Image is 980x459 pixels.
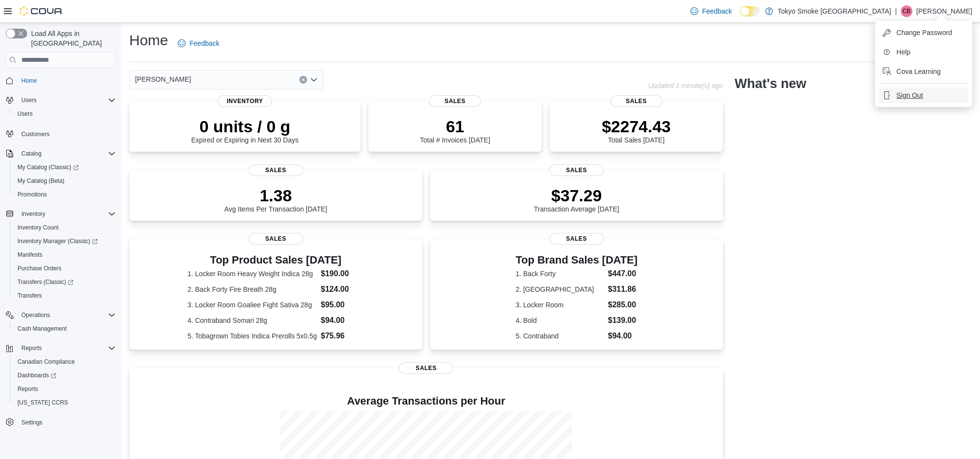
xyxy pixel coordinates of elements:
a: Feedback [174,34,223,53]
div: Expired or Expiring in Next 30 Days [191,117,299,144]
span: Catalog [21,150,41,158]
a: My Catalog (Classic) [10,160,120,174]
button: Inventory [17,208,49,220]
dd: $447.00 [608,268,637,280]
dd: $94.00 [608,330,637,342]
dd: $75.96 [321,330,364,342]
span: Sign Out [896,90,923,100]
span: My Catalog (Beta) [14,175,116,187]
a: Dashboards [10,369,120,382]
button: Catalog [2,147,120,160]
img: Cova [19,6,63,16]
span: Feedback [189,38,219,48]
a: My Catalog (Beta) [14,175,69,187]
p: 0 units / 0 g [191,117,299,136]
a: Promotions [14,189,51,200]
span: Users [17,94,116,106]
span: Inventory [21,210,45,218]
span: Catalog [17,148,116,159]
a: Cash Management [14,323,70,335]
span: Canadian Compliance [17,358,75,366]
p: $37.29 [534,186,619,205]
span: Sales [610,95,662,107]
span: Dashboards [17,371,56,379]
span: Cash Management [17,325,67,333]
span: Reports [17,385,38,393]
p: 1.38 [224,186,327,205]
span: Change Password [896,28,952,37]
a: Feedback [687,1,736,21]
button: Home [2,73,120,88]
span: My Catalog (Classic) [14,161,116,173]
span: Promotions [17,191,47,198]
dt: 1. Back Forty [516,269,604,279]
button: Canadian Compliance [10,355,120,369]
dt: 3. Locker Room [516,300,604,310]
span: Users [17,110,33,118]
a: Inventory Count [14,222,63,233]
span: [US_STATE] CCRS [17,399,68,406]
span: Reports [21,344,42,352]
a: Manifests [14,249,46,261]
a: Settings [17,417,46,428]
button: Users [17,94,40,106]
span: Users [14,108,116,120]
a: Transfers [14,290,46,301]
span: Sales [429,95,481,107]
span: Reports [14,383,116,395]
button: Users [10,107,120,121]
button: My Catalog (Beta) [10,174,120,188]
button: Cash Management [10,322,120,335]
a: My Catalog (Classic) [14,161,83,173]
span: My Catalog (Beta) [17,177,65,185]
a: [US_STATE] CCRS [14,397,72,408]
span: Manifests [17,251,42,259]
span: CB [903,5,911,17]
span: Purchase Orders [14,263,116,274]
span: [PERSON_NAME] [135,73,191,85]
span: Inventory Count [14,222,116,233]
a: Inventory Manager (Classic) [10,234,120,248]
button: Promotions [10,188,120,201]
button: Catalog [17,148,45,159]
span: Inventory Count [17,224,59,231]
a: Transfers (Classic) [14,276,77,288]
dt: 5. Contraband [516,331,604,341]
a: Customers [17,128,53,140]
button: Open list of options [310,76,318,84]
dd: $311.86 [608,283,637,295]
span: Customers [21,130,50,138]
span: Purchase Orders [17,265,62,272]
dt: 2. Back Forty Fire Breath 28g [188,284,317,294]
span: Transfers (Classic) [14,276,116,288]
h3: Top Product Sales [DATE] [188,254,364,266]
dd: $285.00 [608,299,637,311]
dt: 1. Locker Room Heavy Weight Indica 28g [188,269,317,279]
nav: Complex example [6,70,116,455]
button: Purchase Orders [10,262,120,275]
dt: 5. Tobagrown Tobies Indica Prerolls 5x0.5g [188,331,317,341]
button: Reports [17,342,46,354]
span: Operations [17,309,116,321]
span: My Catalog (Classic) [17,163,79,171]
a: Transfers (Classic) [10,275,120,289]
button: Inventory [2,207,120,221]
dd: $139.00 [608,315,637,326]
span: Cova Learning [896,67,941,76]
dt: 4. Contraband Somari 28g [188,316,317,325]
button: Transfers [10,289,120,302]
span: Customers [17,127,116,140]
span: Settings [21,419,42,426]
span: Settings [17,416,116,428]
dt: 4. Bold [516,316,604,325]
a: Reports [14,383,42,395]
span: Help [896,47,911,57]
dd: $124.00 [321,283,364,295]
p: $2274.43 [602,117,671,136]
div: Carol Burney [901,5,912,17]
div: Total Sales [DATE] [602,117,671,144]
span: Sales [550,164,604,176]
span: Transfers (Classic) [17,278,73,286]
a: Users [14,108,36,120]
dt: 2. [GEOGRAPHIC_DATA] [516,284,604,294]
